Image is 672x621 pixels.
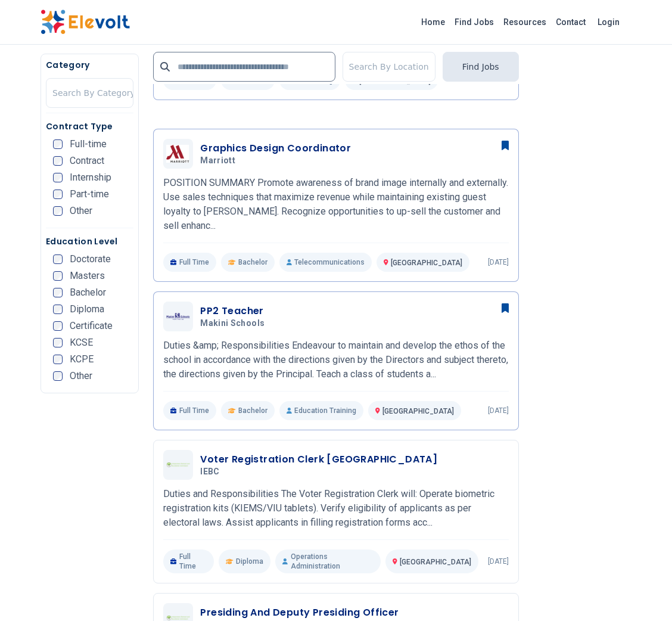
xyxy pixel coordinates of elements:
[70,206,92,216] span: Other
[53,190,63,199] input: Part-time
[163,549,214,573] p: Full Time
[488,406,509,415] p: [DATE]
[200,452,437,467] h3: Voter Registration Clerk [GEOGRAPHIC_DATA]
[53,371,63,381] input: Other
[70,190,109,199] span: Part-time
[236,557,263,566] span: Diploma
[70,305,104,314] span: Diploma
[200,467,219,477] span: IEBC
[46,59,133,71] h5: Category
[163,339,508,381] p: Duties &amp; Responsibilities Endeavour to maintain and develop the ethos of the school in accord...
[70,254,111,264] span: Doctorate
[53,254,63,264] input: Doctorate
[70,371,92,381] span: Other
[163,401,216,420] p: Full Time
[53,156,63,166] input: Contract
[53,321,63,331] input: Certificate
[53,305,63,314] input: Diploma
[166,616,190,620] img: IEBC
[70,321,113,331] span: Certificate
[499,13,551,32] a: Resources
[41,10,130,35] img: Elevolt
[238,257,267,267] span: Bachelor
[163,302,508,420] a: Makini SchoolsPP2 TeacherMakini SchoolsDuties &amp; Responsibilities Endeavour to maintain and de...
[53,288,63,297] input: Bachelor
[166,145,190,163] img: Marriott
[163,253,216,272] p: Full Time
[391,259,462,267] span: [GEOGRAPHIC_DATA]
[590,10,627,34] a: Login
[450,13,499,32] a: Find Jobs
[163,139,508,272] a: MarriottGraphics Design CoordinatorMarriottPOSITION SUMMARY Promote awareness of brand image inte...
[238,406,267,415] span: Bachelor
[163,450,508,573] a: IEBCVoter Registration Clerk [GEOGRAPHIC_DATA]IEBCDuties and Responsibilities The Voter Registrat...
[46,235,133,247] h5: Education Level
[200,318,265,329] span: Makini Schools
[46,120,133,132] h5: Contract Type
[200,304,269,318] h3: PP2 Teacher
[70,156,104,166] span: Contract
[70,355,94,364] span: KCPE
[443,52,519,82] button: Find Jobs
[53,173,63,182] input: Internship
[382,407,454,415] span: [GEOGRAPHIC_DATA]
[200,606,399,620] h3: Presiding And Deputy Presiding Officer
[416,13,450,32] a: Home
[279,401,363,420] p: Education Training
[70,288,106,297] span: Bachelor
[279,253,372,272] p: Telecommunications
[275,549,380,573] p: Operations Administration
[166,462,190,467] img: IEBC
[551,13,590,32] a: Contact
[163,487,508,530] p: Duties and Responsibilities The Voter Registration Clerk will: Operate biometric registration kit...
[70,139,107,149] span: Full-time
[53,271,63,281] input: Masters
[53,206,63,216] input: Other
[200,141,351,156] h3: Graphics Design Coordinator
[70,338,93,347] span: KCSE
[200,156,235,166] span: Marriott
[166,313,190,321] img: Makini Schools
[488,557,509,566] p: [DATE]
[488,257,509,267] p: [DATE]
[400,558,471,566] span: [GEOGRAPHIC_DATA]
[70,271,105,281] span: Masters
[53,355,63,364] input: KCPE
[53,139,63,149] input: Full-time
[163,176,508,233] p: POSITION SUMMARY Promote awareness of brand image internally and externally. Use sales techniques...
[70,173,111,182] span: Internship
[53,338,63,347] input: KCSE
